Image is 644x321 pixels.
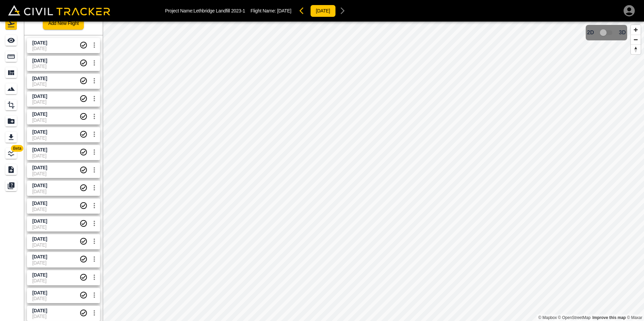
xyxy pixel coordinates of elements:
a: Mapbox [538,315,557,320]
span: 3D [619,30,626,36]
span: 3D model not uploaded yet [597,26,616,39]
button: Zoom out [631,35,641,44]
span: [DATE] [277,8,291,13]
a: Add New Flight [43,17,84,30]
a: Map feedback [592,315,626,320]
button: Zoom in [631,25,641,35]
img: Civil Tracker [8,5,110,15]
button: Reset bearing to north [631,44,641,54]
p: Flight Name: [251,8,291,13]
canvas: Map [103,22,644,321]
a: Maxar [627,315,642,320]
a: OpenStreetMap [558,315,591,320]
span: 2D [587,30,594,36]
p: Project Name: Lethbridge Landfill 2023-1 [165,8,245,13]
button: [DATE] [310,5,336,17]
div: Flights [5,19,19,30]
